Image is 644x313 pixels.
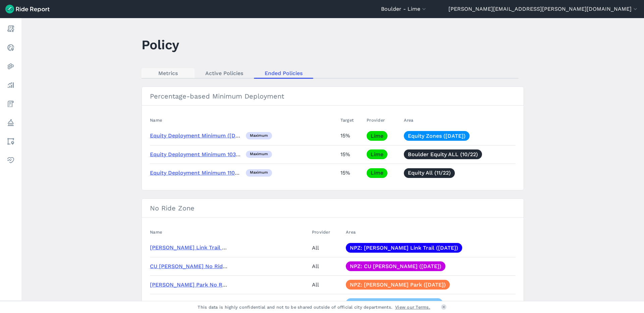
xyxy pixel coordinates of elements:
[5,135,17,147] a: Areas
[367,149,387,159] a: Lime
[346,243,462,253] a: NPZ: [PERSON_NAME] Link Trail ([DATE])
[312,261,340,271] div: All
[312,243,340,253] div: All
[246,151,272,158] div: maximum
[309,226,343,239] th: Provider
[395,304,430,310] a: View our Terms.
[254,68,313,78] a: Ended Policies
[246,169,272,177] div: maximum
[364,114,401,127] th: Provider
[142,36,179,54] h1: Policy
[150,281,245,288] a: [PERSON_NAME] Park No Ride Zone
[338,114,364,127] th: Target
[5,5,50,13] img: Ride Report
[195,68,254,78] a: Active Policies
[448,5,639,13] button: [PERSON_NAME][EMAIL_ADDRESS][PERSON_NAME][DOMAIN_NAME]
[401,114,516,127] th: Area
[150,132,250,139] a: Equity Deployment Minimum ([DATE])
[5,79,17,91] a: Analyze
[367,131,387,141] a: Lime
[142,68,195,78] a: Metrics
[346,261,445,271] a: NPZ: CU [PERSON_NAME] ([DATE])
[150,151,250,158] a: Equity Deployment Minimum 10312022
[404,168,455,178] a: Equity All (11/22)
[312,298,340,308] div: All
[367,168,387,178] a: Lime
[5,23,17,35] a: Report
[338,164,364,182] td: 15%
[5,98,17,110] a: Fees
[5,117,17,129] a: Policy
[312,280,340,290] div: All
[404,131,470,141] a: Equity Zones ([DATE])
[5,154,17,166] a: Health
[5,42,17,54] a: Realtime
[150,226,309,239] th: Name
[404,149,482,159] a: Boulder Equity ALL (10/22)
[381,5,427,13] button: Boulder - Lime
[246,132,272,139] div: maximum
[346,280,450,290] a: NPZ: [PERSON_NAME] Park ([DATE])
[150,300,207,306] a: [GEOGRAPHIC_DATA]
[338,127,364,145] td: 15%
[142,87,524,106] h3: Percentage-based Minimum Deployment
[150,244,257,251] a: [PERSON_NAME] Link Trail No Ride Zone
[338,145,364,164] td: 15%
[346,298,443,308] a: NPZ: Mapleton Ballfields ([DATE])
[150,263,240,269] a: CU [PERSON_NAME] No Ride Zone
[343,226,516,239] th: Area
[142,199,524,217] h3: No Ride Zone
[150,170,250,176] a: Equity Deployment Minimum 11022022
[150,114,338,127] th: Name
[5,60,17,72] a: Heatmaps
